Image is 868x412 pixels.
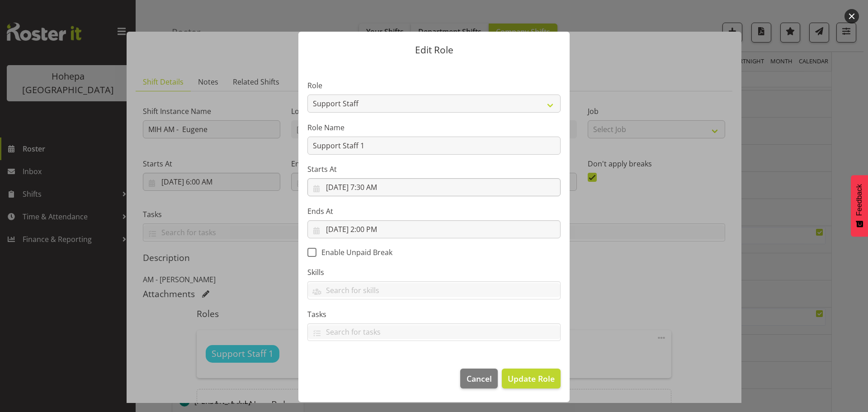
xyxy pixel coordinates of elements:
[307,45,561,55] p: Edit Role
[307,220,561,238] input: Click to select...
[467,373,492,384] span: Cancel
[307,164,561,175] label: Starts At
[308,325,560,339] input: Search for tasks
[508,373,555,384] span: Update Role
[307,80,561,91] label: Role
[502,369,561,388] button: Update Role
[316,248,392,257] span: Enable Unpaid Break
[307,122,561,133] label: Role Name
[307,206,561,217] label: Ends At
[307,178,561,196] input: Click to select...
[855,184,863,216] span: Feedback
[307,137,561,155] input: E.g. Waiter 1
[308,283,560,297] input: Search for skills
[460,369,497,388] button: Cancel
[851,175,868,237] button: Feedback - Show survey
[307,309,561,320] label: Tasks
[307,267,561,278] label: Skills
